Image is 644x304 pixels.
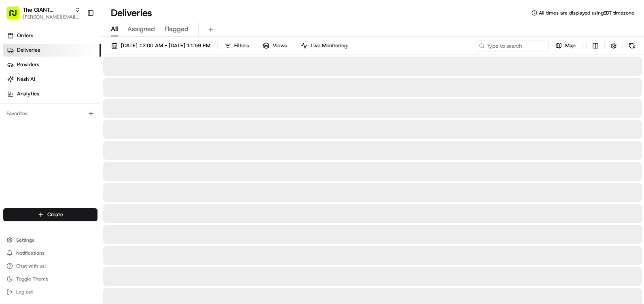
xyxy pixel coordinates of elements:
button: Views [259,40,290,51]
button: Notifications [3,247,97,259]
h1: Deliveries [111,6,152,19]
span: All [111,24,118,34]
span: Analytics [17,90,39,97]
button: The GIANT Company[PERSON_NAME][EMAIL_ADDRESS][PERSON_NAME][DOMAIN_NAME] [3,3,84,23]
div: Favorites [3,107,97,120]
span: All times are displayed using EDT timezone [539,10,634,16]
span: Filters [234,42,249,49]
span: Assigned [127,24,155,34]
span: Chat with us! [16,263,46,269]
span: [DATE] 12:00 AM - [DATE] 11:59 PM [121,42,210,49]
a: Deliveries [3,44,101,57]
span: Live Monitoring [311,42,347,49]
a: Nash AI [3,73,101,86]
span: Notifications [16,250,44,256]
span: Settings [16,237,34,243]
span: Orders [17,32,33,39]
button: Settings [3,234,97,246]
span: Map [565,42,576,49]
button: Live Monitoring [297,40,351,51]
span: Log out [16,289,33,295]
button: [DATE] 12:00 AM - [DATE] 11:59 PM [108,40,214,51]
button: [PERSON_NAME][EMAIL_ADDRESS][PERSON_NAME][DOMAIN_NAME] [23,14,80,20]
button: Map [552,40,579,51]
span: Nash AI [17,76,35,83]
a: Analytics [3,87,101,100]
span: Flagged [165,24,189,34]
button: Chat with us! [3,260,97,272]
button: Filters [221,40,252,51]
button: Toggle Theme [3,273,97,285]
button: Refresh [626,40,638,51]
span: Deliveries [17,46,40,54]
button: Create [3,208,97,221]
input: Type to search [476,40,549,51]
button: The GIANT Company [23,6,72,14]
span: Toggle Theme [16,276,49,282]
a: Orders [3,29,101,42]
button: Log out [3,286,97,298]
span: Create [47,211,63,218]
a: Providers [3,58,101,71]
span: Providers [17,61,39,68]
span: Views [273,42,287,49]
